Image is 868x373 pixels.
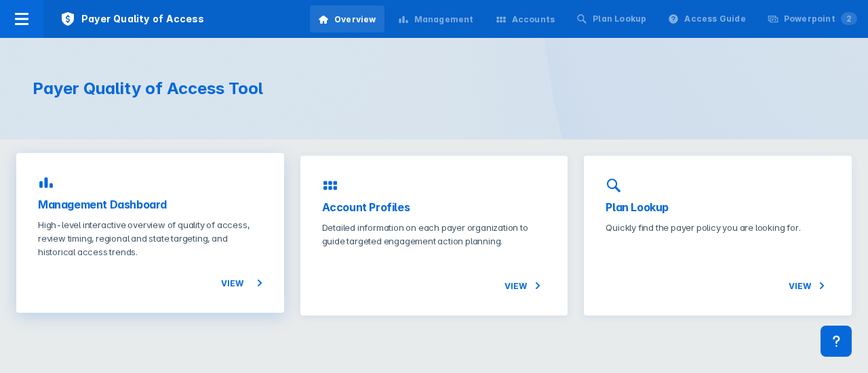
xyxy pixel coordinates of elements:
[789,278,830,294] span: View
[505,278,546,294] span: View
[390,5,482,32] a: Management
[593,13,646,25] div: Plan Lookup
[38,196,262,213] h3: Management Dashboard
[414,14,474,26] div: Management
[784,13,857,25] div: Powerpoint
[606,199,830,215] h3: Plan Lookup
[684,13,745,25] div: Access Guide
[488,5,564,32] a: Accounts
[334,14,376,26] div: Overview
[322,221,547,248] p: Detailed information on each payer organization to guide targeted engagement action planning.
[221,275,262,291] span: View
[821,326,852,357] div: Contact Support
[512,14,555,26] div: Accounts
[300,156,568,315] a: Account ProfilesDetailed information on each payer organization to guide targeted engagement acti...
[33,79,418,99] h1: Payer Quality of Access Tool
[310,5,384,32] a: Overview
[841,12,857,25] span: 2
[16,153,284,313] a: Management DashboardHigh-level interactive overview of quality of access, review timing, regional...
[322,199,547,215] h3: Account Profiles
[38,218,262,259] p: High-level interactive overview of quality of access, review timing, regional and state targeting...
[606,221,830,234] p: Quickly find the payer policy you are looking for.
